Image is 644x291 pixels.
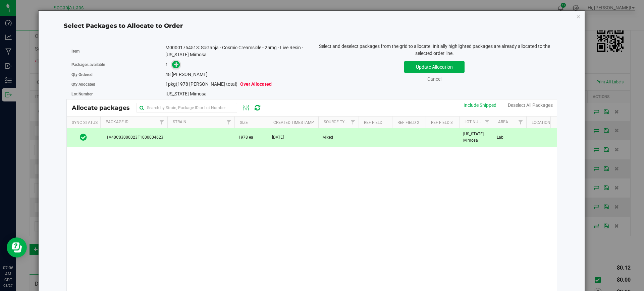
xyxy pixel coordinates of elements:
a: Source Type [324,120,350,124]
a: Filter [347,117,358,128]
label: Qty Ordered [71,72,166,78]
div: M00001754513: SoGanja - Cosmic Creamsicle - 25mg - Live Resin - [US_STATE] Mimosa [165,44,307,58]
label: Packages available [71,62,166,68]
a: Created Timestamp [273,120,314,125]
span: Lab [497,134,503,141]
a: Filter [515,117,526,128]
a: Ref Field 3 [431,120,453,125]
span: Over Allocated [240,81,272,87]
a: Package Id [106,120,128,124]
div: Include Shipped [464,102,496,109]
label: Item [71,48,166,54]
a: Ref Field 2 [397,120,419,125]
span: [DATE] [272,134,284,141]
span: 1A40C03000023F1000004623 [104,134,163,141]
iframe: Resource center [7,237,27,258]
span: pkg [165,81,272,87]
span: [PERSON_NAME] [172,72,208,77]
a: Strain [173,120,186,124]
span: [US_STATE] Mimosa [165,91,207,96]
a: Area [498,120,508,124]
span: (1978 [PERSON_NAME] total) [176,81,237,87]
button: Update Allocation [404,61,465,73]
span: Select and deselect packages from the grid to allocate. Initially highlighted packages are alread... [319,44,550,56]
span: Allocate packages [72,104,137,112]
div: Select Packages to Allocate to Order [64,21,559,30]
a: Filter [481,117,492,128]
span: 1978 ea [238,134,253,141]
span: [US_STATE] Mimosa [463,131,489,144]
a: Filter [156,117,167,128]
span: 1 [165,62,168,67]
label: Lot Number [71,91,166,97]
a: Ref Field [364,120,382,125]
a: Filter [223,117,234,128]
a: Cancel [427,76,441,82]
span: 48 [165,72,171,77]
label: Qty Allocated [71,81,166,87]
span: In Sync [80,133,87,142]
span: 1 [165,81,168,87]
span: Mixed [322,134,333,141]
a: Size [240,120,248,125]
a: Location [532,120,550,125]
a: Lot Number [465,120,489,124]
a: Sync Status [72,120,98,125]
a: Deselect All Packages [508,102,553,108]
input: Search by Strain, Package ID or Lot Number [137,103,237,113]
